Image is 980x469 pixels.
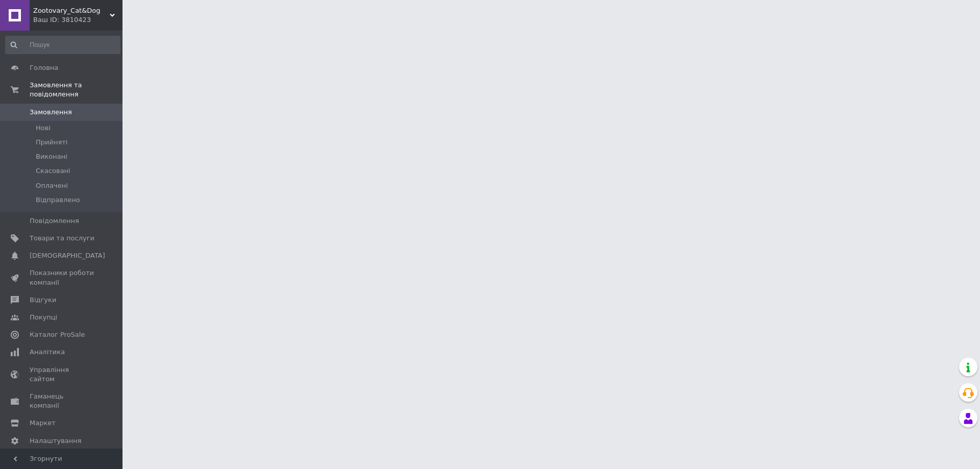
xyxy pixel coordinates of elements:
span: Гаманець компанії [30,392,94,410]
span: Повідомлення [30,216,79,226]
span: Прийняті [36,138,67,147]
span: Покупці [30,313,57,322]
input: Пошук [5,36,120,54]
span: Нові [36,124,51,133]
span: Аналітика [30,348,65,357]
span: Налаштування [30,436,82,446]
span: Zootovary_Cat&Dog [33,6,110,15]
span: Головна [30,63,58,72]
span: Каталог ProSale [30,330,85,339]
span: Замовлення та повідомлення [30,81,122,99]
span: Відгуки [30,295,56,305]
span: Маркет [30,418,56,428]
span: Управління сайтом [30,365,94,384]
span: Відправлено [36,195,80,205]
span: Товари та послуги [30,234,94,243]
span: Показники роботи компанії [30,268,94,287]
span: Виконані [36,152,67,161]
span: Скасовані [36,166,70,176]
div: Ваш ID: 3810423 [33,15,122,24]
span: Оплачені [36,181,68,190]
span: Замовлення [30,108,72,117]
span: [DEMOGRAPHIC_DATA] [30,251,105,260]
